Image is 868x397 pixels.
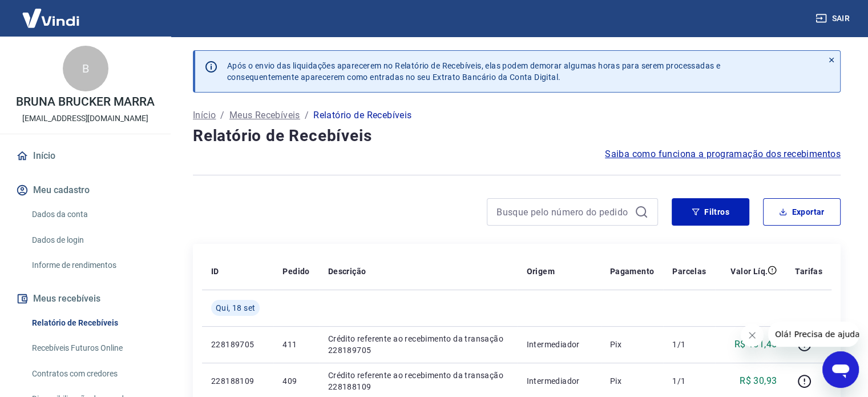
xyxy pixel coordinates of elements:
div: B [63,46,108,91]
p: R$ 181,45 [734,338,777,351]
p: Relatório de Recebíveis [313,109,411,122]
p: Intermediador [526,339,591,350]
p: 409 [282,375,309,387]
p: Origem [526,266,554,277]
p: Parcelas [672,266,706,277]
h4: Relatório de Recebíveis [193,125,841,147]
button: Meu cadastro [14,178,157,203]
a: Relatório de Recebíveis [27,311,157,335]
p: 1/1 [672,339,706,350]
input: Busque pelo número do pedido [496,203,630,220]
iframe: Mensagem da empresa [768,322,859,347]
p: Crédito referente ao recebimento da transação 228189705 [328,333,508,356]
p: Descrição [328,266,366,277]
p: Após o envio das liquidações aparecerem no Relatório de Recebíveis, elas podem demorar algumas ho... [227,60,720,83]
p: Valor Líq. [730,266,768,277]
p: 1/1 [672,375,706,387]
button: Sair [813,8,854,29]
p: R$ 30,93 [740,374,777,388]
p: / [220,109,224,122]
a: Início [14,143,157,169]
p: Pix [610,339,655,350]
a: Saiba como funciona a programação dos recebimentos [605,147,841,161]
p: Tarifas [795,266,822,277]
iframe: Fechar mensagem [741,324,764,347]
a: Meus Recebíveis [229,109,300,122]
p: [EMAIL_ADDRESS][DOMAIN_NAME] [22,113,148,125]
span: Olá! Precisa de ajuda? [7,8,96,17]
p: Pedido [282,266,309,277]
a: Recebíveis Futuros Online [27,336,157,360]
a: Dados de login [27,228,157,252]
a: Contratos com credores [27,362,157,386]
p: ID [211,266,219,277]
p: Pagamento [610,266,655,277]
p: 411 [282,339,309,350]
button: Filtros [672,198,749,226]
p: 228188109 [211,375,264,387]
p: Pix [610,375,655,387]
p: Intermediador [526,375,591,387]
img: Vindi [14,1,88,35]
p: 228189705 [211,339,264,350]
span: Qui, 18 set [216,302,255,314]
a: Início [193,109,216,122]
p: / [305,109,309,122]
p: Crédito referente ao recebimento da transação 228188109 [328,370,508,392]
a: Dados da conta [27,203,157,226]
p: BRUNA BRUCKER MARRA [16,96,154,108]
iframe: Botão para abrir a janela de mensagens [822,351,859,388]
a: Informe de rendimentos [27,254,157,277]
button: Exportar [763,198,841,226]
button: Meus recebíveis [14,286,157,311]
